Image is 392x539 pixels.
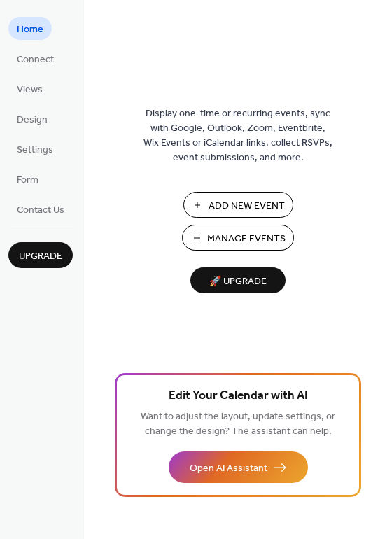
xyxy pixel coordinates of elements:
[8,77,51,100] a: Views
[8,197,73,220] a: Contact Us
[8,167,47,190] a: Form
[8,137,62,160] a: Settings
[8,47,62,70] a: Connect
[209,199,285,213] span: Add New Event
[183,192,293,218] button: Add New Event
[8,242,73,268] button: Upgrade
[199,272,277,291] span: 🚀 Upgrade
[190,461,267,476] span: Open AI Assistant
[17,203,64,218] span: Contact Us
[143,106,332,165] span: Display one-time or recurring events, sync with Google, Outlook, Zoom, Eventbrite, Wix Events or ...
[17,83,43,97] span: Views
[17,113,48,127] span: Design
[182,225,294,251] button: Manage Events
[17,52,54,67] span: Connect
[8,107,56,130] a: Design
[141,407,335,441] span: Want to adjust the layout, update settings, or change the design? The assistant can help.
[169,451,308,483] button: Open AI Assistant
[8,17,52,40] a: Home
[190,267,286,293] button: 🚀 Upgrade
[169,386,308,406] span: Edit Your Calendar with AI
[19,249,62,264] span: Upgrade
[17,173,38,188] span: Form
[17,22,43,37] span: Home
[207,232,286,246] span: Manage Events
[17,143,53,157] span: Settings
